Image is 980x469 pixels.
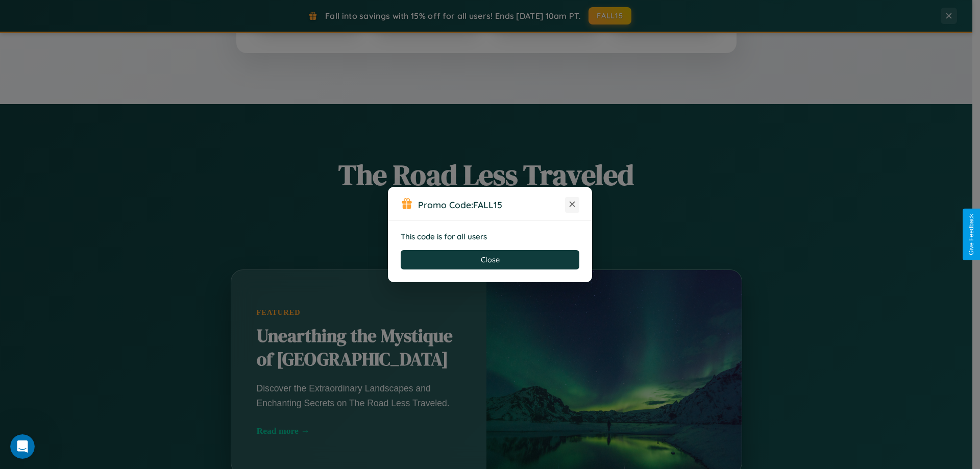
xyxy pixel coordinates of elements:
div: Give Feedback [968,214,975,255]
strong: This code is for all users [401,232,487,241]
button: Close [401,250,579,269]
iframe: Intercom live chat [10,434,35,459]
h3: Promo Code: [418,199,565,210]
b: FALL15 [473,199,502,210]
